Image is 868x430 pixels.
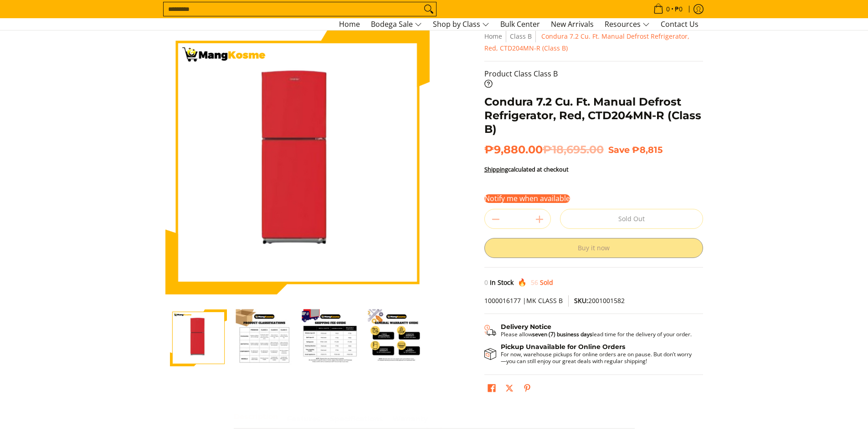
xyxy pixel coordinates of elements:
[600,19,654,30] a: Resources
[428,19,494,30] a: Shop by Class
[661,19,699,29] span: Contact Us
[500,19,540,29] span: Bulk Center
[551,19,594,29] span: New Arrivals
[392,411,428,427] span: Warranty
[165,30,430,294] img: Condura 7.2 Cu. Ft. Manual Defrost Refrigerator, Red, CTD204MN-R (Class B)
[665,6,671,12] span: 0
[234,411,278,427] span: Description
[334,19,365,30] a: Home
[673,6,684,12] span: ₱0
[170,309,227,366] img: Condura 7.2 Cu. Ft. Manual Defrost Refrigerator, Red, CTD204MN-R (Class B)-1
[392,411,428,428] a: Description 3
[371,19,422,30] span: Bodega Sale
[236,309,293,366] img: Condura 7.2 Cu. Ft. Manual Defrost Refrigerator, Red, CTD204MN-R (Class B)-2
[656,19,703,30] a: Contact Us
[605,19,650,30] span: Resources
[175,18,703,30] nav: Main Menu
[421,2,436,16] button: Search
[496,19,544,30] a: Bulk Center
[651,4,685,14] span: •
[368,309,425,366] img: general-warranty-guide-infographic-mang-kosme
[546,19,598,30] a: New Arrivals
[330,415,383,423] span: Specifications
[287,411,321,427] span: Features
[287,411,321,428] a: Description 1
[366,19,426,30] a: Bodega Sale
[433,19,489,30] span: Shop by Class
[302,309,359,366] img: mang-kosme-shipping-fee-guide-infographic
[330,411,383,428] a: Description 2
[234,411,278,428] a: Description
[339,19,360,29] span: Home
